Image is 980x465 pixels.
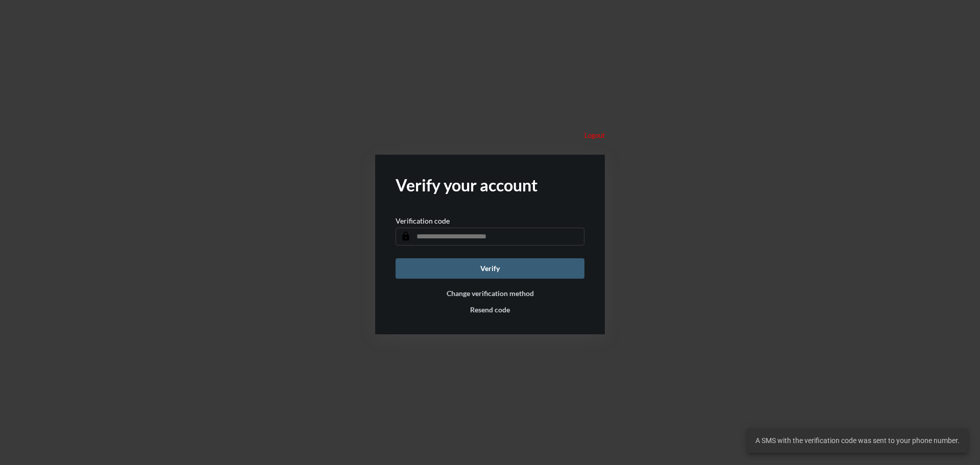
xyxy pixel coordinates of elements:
[584,131,605,139] p: Logout
[396,175,584,195] h2: Verify your account
[396,216,450,225] p: Verification code
[396,258,584,279] button: Verify
[755,435,960,446] span: A SMS with the verification code was sent to your phone number.
[470,305,510,314] button: Resend code
[447,289,534,298] button: Change verification method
